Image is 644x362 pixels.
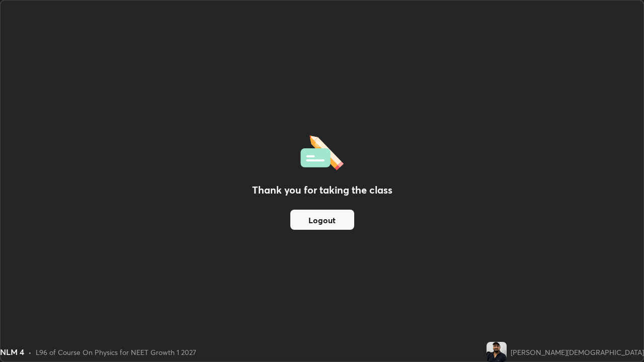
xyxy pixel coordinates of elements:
[36,347,196,357] div: L96 of Course On Physics for NEET Growth 1 2027
[487,342,507,362] img: 1899b2883f274fe6831501f89e15059c.jpg
[300,132,344,170] img: offlineFeedback.1438e8b3.svg
[511,347,644,357] div: [PERSON_NAME][DEMOGRAPHIC_DATA]
[290,210,354,230] button: Logout
[28,347,32,357] div: •
[252,183,392,198] h2: Thank you for taking the class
